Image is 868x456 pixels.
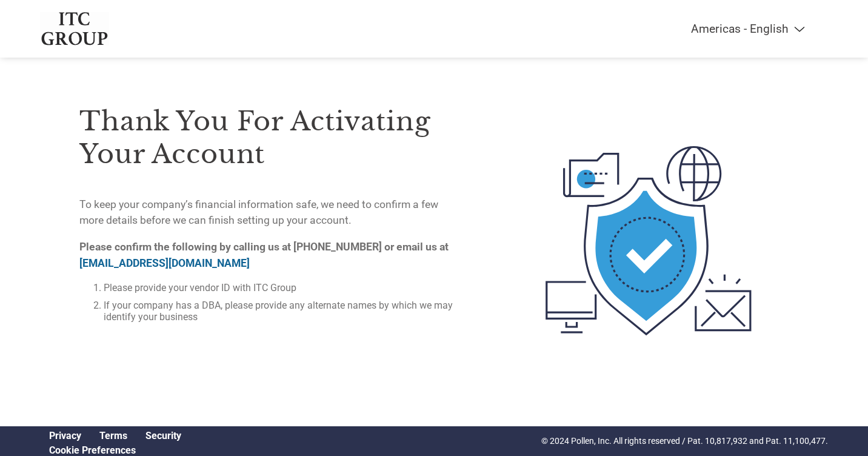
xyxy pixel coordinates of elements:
a: Security [145,430,181,441]
h3: Thank you for activating your account [79,105,455,170]
li: If your company has a DBA, please provide any alternate names by which we may identify your business [104,300,455,323]
a: [EMAIL_ADDRESS][DOMAIN_NAME] [79,257,250,269]
p: © 2024 Pollen, Inc. All rights reserved / Pat. 10,817,932 and Pat. 11,100,477. [541,435,828,448]
strong: Please confirm the following by calling us at [PHONE_NUMBER] or email us at [79,241,449,269]
p: To keep your company’s financial information safe, we need to confirm a few more details before w... [79,196,455,229]
a: Privacy [49,430,81,441]
img: activated [524,79,773,403]
a: Terms [99,430,127,441]
img: ITC Group [40,12,109,45]
li: Please provide your vendor ID with ITC Group [104,282,455,293]
div: Open Cookie Preferences Modal [40,444,190,456]
a: Cookie Preferences, opens a dedicated popup modal window [49,444,136,456]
